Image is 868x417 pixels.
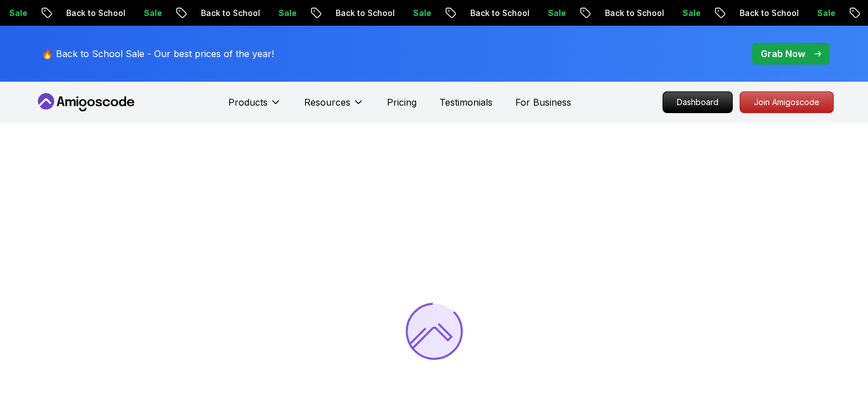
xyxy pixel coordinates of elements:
p: Sale [134,7,171,19]
p: Back to School [191,7,269,19]
p: Back to School [595,7,673,19]
p: Back to School [730,7,808,19]
p: Sale [403,7,440,19]
p: Sale [538,7,575,19]
a: For Business [515,95,571,109]
a: Testimonials [439,95,492,109]
a: Join Amigoscode [740,91,834,113]
a: Dashboard [663,91,733,113]
p: Sale [673,7,709,19]
a: Pricing [387,95,417,109]
button: Products [228,95,281,118]
button: Resources [304,95,364,118]
p: Back to School [461,7,538,19]
p: Grab Now [761,47,805,61]
p: Sale [269,7,305,19]
p: Back to School [56,7,134,19]
p: Products [228,95,268,109]
p: Resources [304,95,350,109]
p: Back to School [326,7,403,19]
p: Join Amigoscode [740,92,833,113]
p: Sale [808,7,844,19]
p: 🔥 Back to School Sale - Our best prices of the year! [42,47,274,61]
p: Dashboard [663,92,732,113]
